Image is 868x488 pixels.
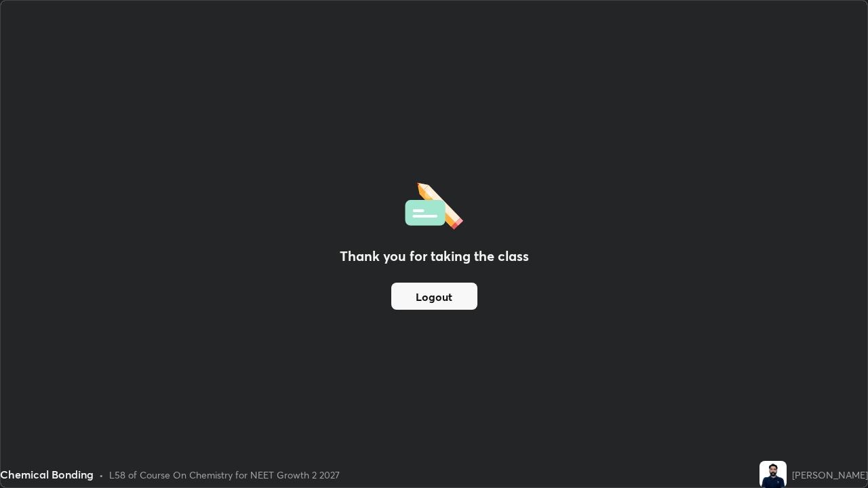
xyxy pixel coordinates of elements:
div: [PERSON_NAME] [792,468,868,482]
img: offlineFeedback.1438e8b3.svg [405,178,463,230]
img: 5014c1035c4d4e8d88cec611ee278880.jpg [759,461,787,488]
div: L58 of Course On Chemistry for NEET Growth 2 2027 [109,468,340,482]
h2: Thank you for taking the class [340,246,529,266]
button: Logout [391,283,477,310]
div: • [99,468,104,482]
